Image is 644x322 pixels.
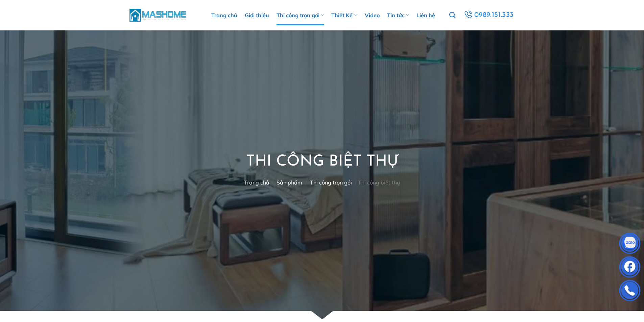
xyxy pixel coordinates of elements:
a: Trang chủ [244,179,269,186]
img: MasHome – Tổng Thầu Thiết Kế Và Xây Nhà Trọn Gói [129,8,187,22]
h1: Thi công biệt thự [244,152,400,172]
img: Zalo [620,234,640,254]
a: Tìm kiếm [449,8,455,22]
img: Facebook [620,258,640,278]
a: Thiết Kế [331,5,357,25]
a: Thi công trọn gói [277,5,324,25]
a: Giới thiệu [245,5,269,25]
a: Tin tức [387,5,409,25]
a: Sản phẩm [277,179,302,186]
a: Video [365,5,380,25]
nav: Thi công biệt thự [244,179,400,186]
a: Liên hệ [416,5,435,25]
span: / [355,179,357,186]
a: Trang chủ [211,5,237,25]
span: / [272,179,273,186]
span: 0989.151.333 [474,9,514,21]
a: 0989.151.333 [463,9,515,21]
span: / [305,179,307,186]
a: Thi công trọn gói [310,179,352,186]
img: Phone [620,281,640,302]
